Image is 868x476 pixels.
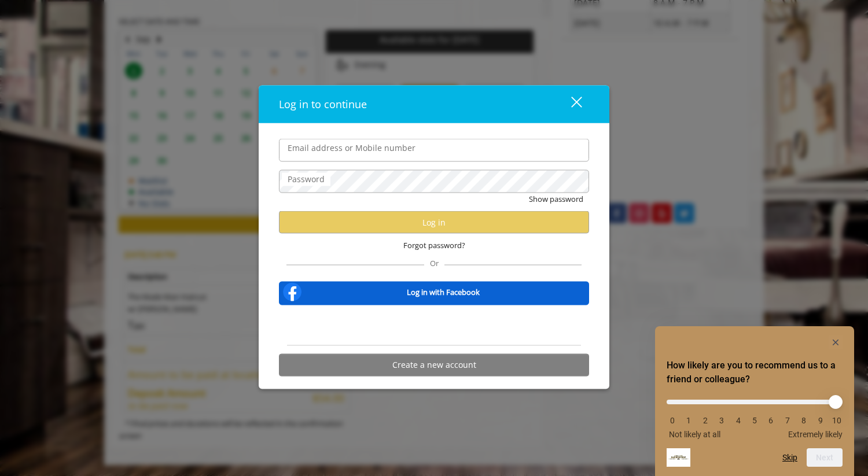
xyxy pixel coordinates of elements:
[807,448,843,467] button: Next question
[279,353,589,376] button: Create a new account
[279,97,367,111] span: Log in to continue
[282,142,421,154] label: Email address or Mobile number
[667,391,843,439] div: How likely are you to recommend us to a friend or colleague? Select an option from 0 to 10, with ...
[798,416,810,425] li: 8
[815,416,826,425] li: 9
[749,416,760,425] li: 5
[407,286,480,298] b: Log in with Facebook
[683,416,694,425] li: 1
[831,416,843,425] li: 10
[550,93,589,116] button: close dialog
[279,211,589,234] button: Log in
[667,416,678,425] li: 0
[669,430,720,439] span: Not likely at all
[716,416,727,425] li: 3
[281,280,304,303] img: facebook-logo
[424,257,444,268] span: Or
[279,170,589,193] input: Password
[279,139,589,162] input: Email address or Mobile number
[829,335,843,349] button: Hide survey
[403,239,465,252] span: Forgot password?
[765,416,777,425] li: 6
[733,416,744,425] li: 4
[377,312,491,338] iframe: Sign in with Google Button
[782,453,797,462] button: Skip
[667,335,843,467] div: How likely are you to recommend us to a friend or colleague? Select an option from 0 to 10, with ...
[529,193,583,205] button: Show password
[700,416,711,425] li: 2
[667,359,843,386] h2: How likely are you to recommend us to a friend or colleague? Select an option from 0 to 10, with ...
[782,416,793,425] li: 7
[282,173,330,186] label: Password
[558,95,581,113] div: close dialog
[788,430,843,439] span: Extremely likely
